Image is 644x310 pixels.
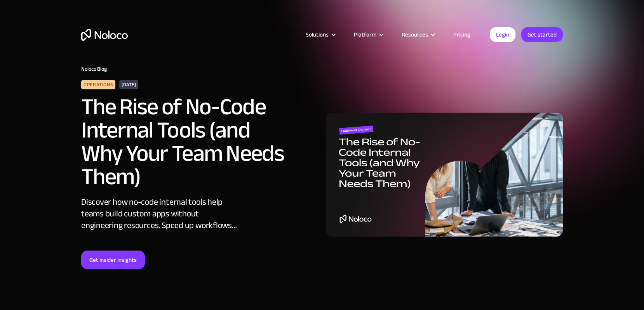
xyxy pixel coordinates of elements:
[444,30,480,40] a: Pricing
[521,27,563,42] a: Get started
[402,30,428,40] div: Resources
[81,251,145,269] a: Get insider insights
[81,80,115,89] div: Operations
[296,30,344,40] div: Solutions
[81,29,128,41] a: home
[119,80,138,89] div: [DATE]
[392,30,444,40] div: Resources
[326,113,563,237] img: The Rise of No-Code Internal Tools (and Why Your Team Needs Them)
[81,95,295,188] h2: The Rise of No-Code Internal Tools (and Why Your Team Needs Them)
[354,30,376,40] div: Platform
[81,196,240,231] div: Discover how no-code internal tools help teams build custom apps without engineering resources. S...
[306,30,329,40] div: Solutions
[344,30,392,40] div: Platform
[490,27,515,42] a: Login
